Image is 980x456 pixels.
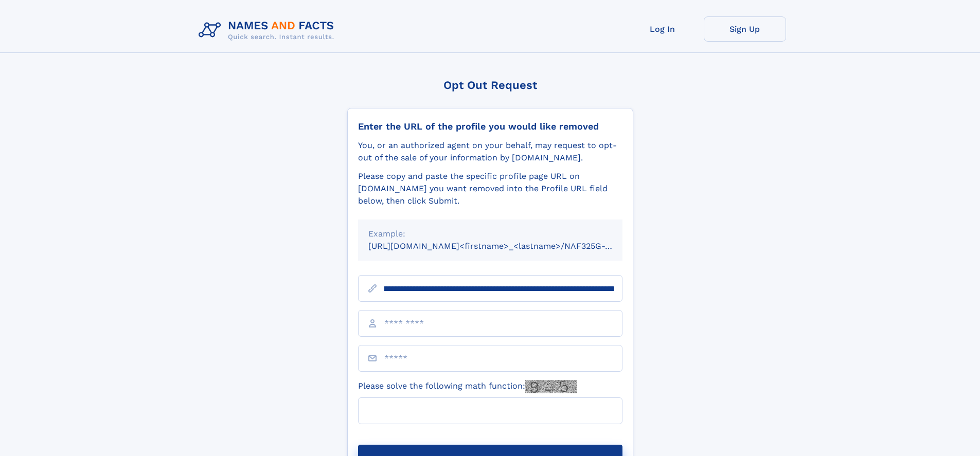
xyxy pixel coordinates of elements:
[704,16,786,42] a: Sign Up
[358,121,622,132] div: Enter the URL of the profile you would like removed
[358,139,622,164] div: You, or an authorized agent on your behalf, may request to opt-out of the sale of your informatio...
[358,380,577,393] label: Please solve the following math function:
[368,241,642,251] small: [URL][DOMAIN_NAME]<firstname>_<lastname>/NAF325G-xxxxxxxx
[368,228,612,240] div: Example:
[347,79,633,92] div: Opt Out Request
[621,16,704,42] a: Log In
[194,16,343,44] img: Logo Names and Facts
[358,170,622,207] div: Please copy and paste the specific profile page URL on [DOMAIN_NAME] you want removed into the Pr...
